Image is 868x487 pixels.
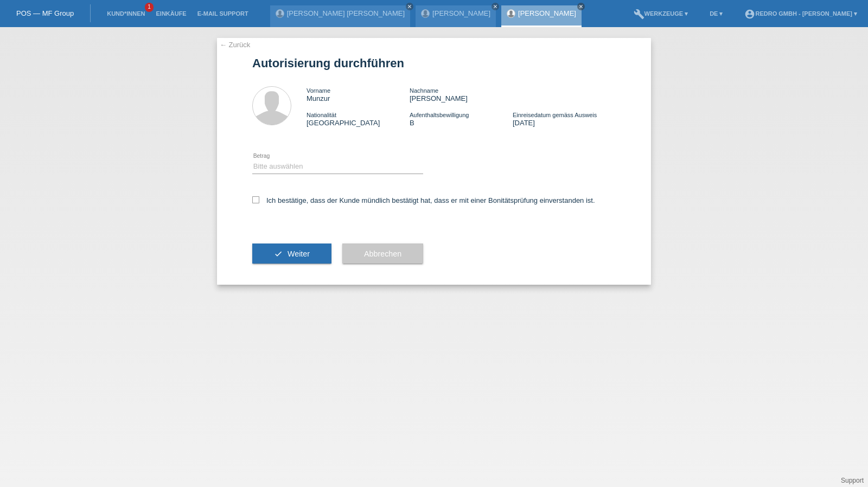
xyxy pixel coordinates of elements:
[407,4,412,9] i: close
[145,3,154,12] span: 1
[307,111,410,127] div: [GEOGRAPHIC_DATA]
[739,10,863,17] a: account_circleRedro GmbH - [PERSON_NAME] ▾
[274,249,283,258] i: check
[577,3,585,10] a: close
[704,10,728,17] a: DE ▾
[16,9,74,17] a: POS — MF Group
[513,112,597,118] span: Einreisedatum gemäss Ausweis
[307,87,330,94] span: Vorname
[406,3,413,10] a: close
[493,4,498,9] i: close
[287,9,405,17] a: [PERSON_NAME] [PERSON_NAME]
[410,87,438,94] span: Nachname
[513,111,616,127] div: [DATE]
[150,10,192,17] a: Einkäufe
[307,86,410,102] div: Munzur
[252,243,331,264] button: check Weiter
[410,86,513,102] div: [PERSON_NAME]
[288,249,310,258] span: Weiter
[192,10,254,17] a: E-Mail Support
[744,9,755,20] i: account_circle
[432,9,490,17] a: [PERSON_NAME]
[578,4,584,9] i: close
[252,56,616,70] h1: Autorisierung durchführen
[410,112,469,118] span: Aufenthaltsbewilligung
[628,10,694,17] a: buildWerkzeuge ▾
[492,3,499,10] a: close
[410,111,513,127] div: B
[220,41,250,49] a: ← Zurück
[307,112,336,118] span: Nationalität
[364,249,401,258] span: Abbrechen
[634,9,644,20] i: build
[841,477,864,484] a: Support
[518,9,576,17] a: [PERSON_NAME]
[252,196,595,204] label: Ich bestätige, dass der Kunde mündlich bestätigt hat, dass er mit einer Bonitätsprüfung einversta...
[342,243,423,264] button: Abbrechen
[101,10,150,17] a: Kund*innen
